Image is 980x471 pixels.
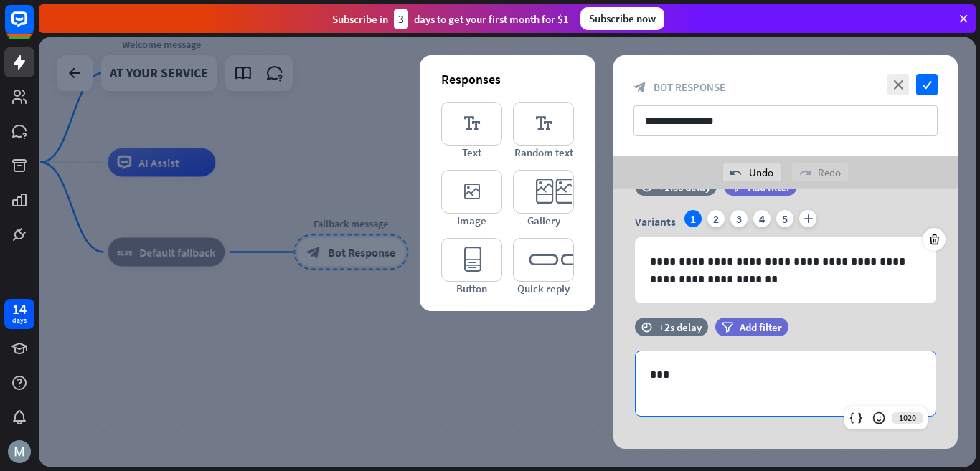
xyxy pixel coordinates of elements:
[730,167,742,179] i: undo
[916,74,938,95] i: check
[654,80,725,94] span: Bot Response
[740,320,782,334] span: Add filter
[635,214,676,229] span: Variants
[753,210,771,227] div: 4
[11,6,55,49] button: Open LiveChat chat widget
[684,210,702,227] div: 1
[641,322,652,332] i: time
[659,320,702,334] div: +2s delay
[12,303,27,315] div: 14
[12,315,27,325] div: days
[633,81,646,94] i: block_bot_response
[4,299,34,329] a: 14 days
[799,210,816,227] i: plus
[723,163,781,181] div: Undo
[707,210,725,227] div: 2
[580,7,664,30] div: Subscribe now
[887,74,909,95] i: close
[394,9,408,29] div: 3
[799,167,811,179] i: redo
[730,210,748,227] div: 3
[792,163,848,181] div: Redo
[776,210,793,227] div: 5
[722,322,733,333] i: filter
[332,9,569,29] div: Subscribe in days to get your first month for $1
